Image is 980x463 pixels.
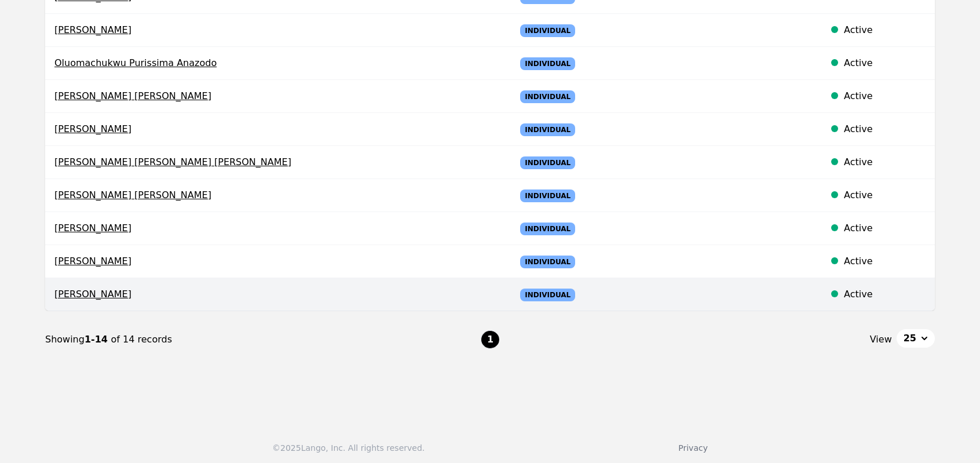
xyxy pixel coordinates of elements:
div: Active [844,287,926,301]
div: Active [844,155,926,169]
div: Showing of 14 records [45,333,481,347]
div: Active [844,56,926,70]
span: Individual [520,90,575,103]
button: 25 [897,329,935,348]
span: Individual [520,189,575,202]
nav: Page navigation [45,311,935,368]
span: View [870,333,892,347]
span: [PERSON_NAME] [54,23,497,37]
div: Active [844,221,926,235]
a: Privacy [678,443,708,453]
span: 25 [904,331,916,345]
span: Individual [520,289,575,301]
span: Individual [520,223,575,235]
span: Individual [520,156,575,169]
span: [PERSON_NAME] [PERSON_NAME] [54,89,497,103]
span: 1-14 [85,334,111,345]
span: [PERSON_NAME] [54,254,497,268]
div: Active [844,23,926,37]
div: © 2025 Lango, Inc. All rights reserved. [272,442,425,454]
span: Individual [520,256,575,268]
span: Individual [520,57,575,70]
span: [PERSON_NAME] [54,221,497,235]
div: Active [844,254,926,268]
span: Oluomachukwu Purissima Anazodo [54,56,497,70]
span: [PERSON_NAME] [PERSON_NAME] [54,188,497,202]
span: Individual [520,123,575,136]
span: [PERSON_NAME] [54,287,497,301]
div: Active [844,188,926,202]
div: Active [844,89,926,103]
span: [PERSON_NAME] [PERSON_NAME] [PERSON_NAME] [54,155,497,169]
div: Active [844,122,926,136]
span: Individual [520,24,575,37]
span: [PERSON_NAME] [54,122,497,136]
